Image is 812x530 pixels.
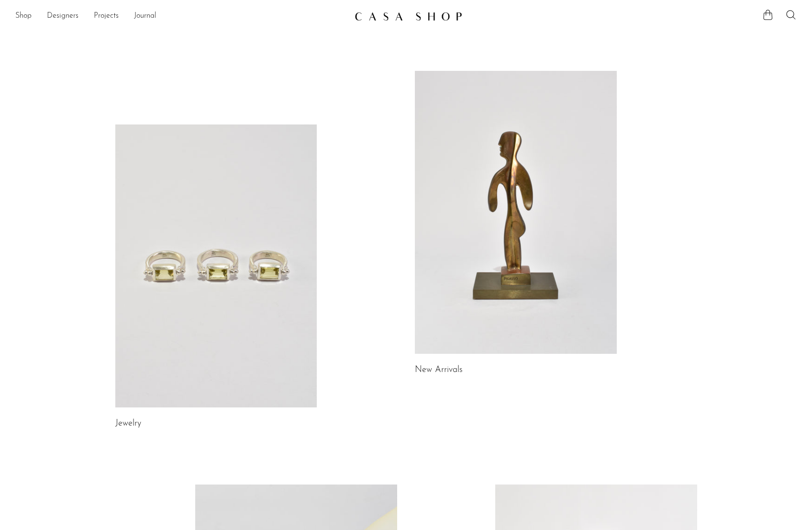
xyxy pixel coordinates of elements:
ul: NEW HEADER MENU [15,8,347,24]
a: Projects [94,10,119,23]
a: Journal [134,10,156,23]
a: Designers [47,10,78,23]
a: Shop [15,10,32,23]
nav: Desktop navigation [15,8,347,24]
a: Jewelry [115,419,141,428]
a: New Arrivals [415,366,463,374]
